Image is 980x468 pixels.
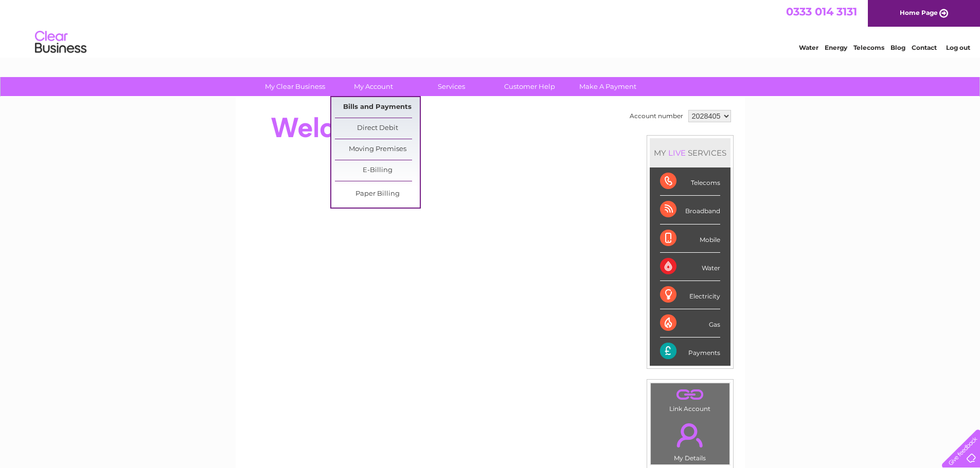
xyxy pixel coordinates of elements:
[666,148,688,158] div: LIVE
[247,6,734,50] div: Clear Business is a trading name of Verastar Limited (registered in [GEOGRAPHIC_DATA] No. 3667643...
[34,27,87,58] img: logo.png
[660,281,720,309] div: Electricity
[660,309,720,338] div: Gas
[912,44,937,51] a: Contact
[660,196,720,224] div: Broadband
[786,5,857,18] a: 0333 014 3131
[660,224,720,253] div: Mobile
[335,97,420,118] a: Bills and Payments
[650,415,730,465] td: My Details
[946,44,970,51] a: Log out
[799,44,818,51] a: Water
[331,77,416,96] a: My Account
[335,184,420,204] a: Paper Billing
[650,383,730,415] td: Link Account
[650,138,730,167] div: MY SERVICES
[890,44,905,51] a: Blog
[487,77,572,96] a: Customer Help
[627,107,686,125] td: Account number
[253,77,337,96] a: My Clear Business
[660,167,720,196] div: Telecoms
[660,253,720,281] div: Water
[335,160,420,181] a: E-Billing
[825,44,847,51] a: Energy
[565,77,650,96] a: Make A Payment
[409,77,494,96] a: Services
[335,139,420,160] a: Moving Premises
[853,44,884,51] a: Telecoms
[335,118,420,139] a: Direct Debit
[653,386,727,404] a: .
[653,417,727,453] a: .
[660,338,720,365] div: Payments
